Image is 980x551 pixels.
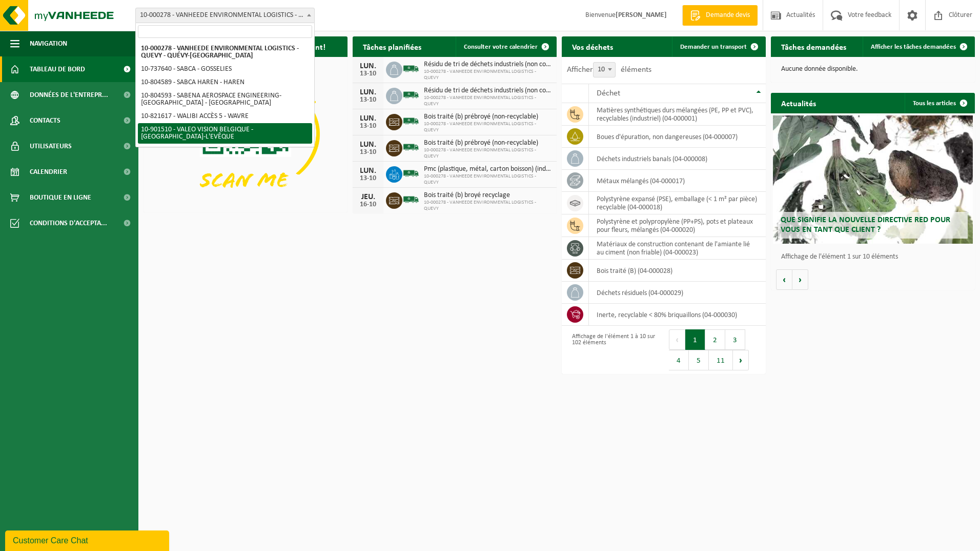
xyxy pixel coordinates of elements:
td: matières synthétiques durs mélangées (PE, PP et PVC), recyclables (industriel) (04-000001) [589,103,766,126]
img: BL-SO-LV [402,112,420,130]
img: BL-SO-LV [402,191,420,208]
div: 13-10 [358,70,378,77]
span: Résidu de tri de déchets industriels (non comparable au déchets ménagers) [424,87,552,95]
h2: Actualités [771,93,826,113]
a: Demande devis [682,5,758,26]
div: Affichage de l'élément 1 à 10 sur 102 éléments [567,328,659,371]
span: Utilisateurs [30,133,72,159]
span: 10-000278 - VANHEEDE ENVIRONMENTAL LOGISTICS - QUEVY [424,147,552,160]
div: JEU. [358,193,378,201]
span: Consulter votre calendrier [464,44,538,50]
span: 10-000278 - VANHEEDE ENVIRONMENTAL LOGISTICS - QUEVY - QUÉVY-LE-GRAND [136,8,314,23]
span: Calendrier [30,159,67,185]
td: polystyrène et polypropylène (PP+PS), pots et plateaux pour fleurs, mélangés (04-000020) [589,214,766,237]
li: 10-804593 - SABENA AEROSPACE ENGINEERING-[GEOGRAPHIC_DATA] - [GEOGRAPHIC_DATA] [138,89,312,110]
span: 10-000278 - VANHEEDE ENVIRONMENTAL LOGISTICS - QUEVY [424,121,552,133]
button: Vorige [776,269,792,290]
h2: Vos déchets [562,36,623,56]
span: Que signifie la nouvelle directive RED pour vous en tant que client ? [781,216,950,234]
a: Consulter votre calendrier [456,36,556,57]
span: 10 [593,62,616,77]
span: Résidu de tri de déchets industriels (non comparable au déchets ménagers) [424,61,552,69]
a: Tous les articles [905,93,974,113]
strong: [PERSON_NAME] [616,11,667,19]
label: Afficher éléments [567,66,651,74]
li: 10-821617 - WALIBI ACCÈS 5 - WAVRE [138,110,312,123]
button: Previous [669,329,685,350]
span: Conditions d'accepta... [30,210,107,236]
div: 13-10 [358,175,378,182]
span: Bois traité (b) broyé recyclage [424,191,552,200]
span: Bois traité (b) prébroyé (non-recyclable) [424,139,552,147]
div: LUN. [358,114,378,123]
div: LUN. [358,88,378,96]
button: 2 [705,329,725,350]
span: Tableau de bord [30,56,85,82]
li: 10-901510 - VALEO VISION BELGIQUE - [GEOGRAPHIC_DATA]-L'EVÊQUE [138,123,312,144]
td: déchets industriels banals (04-000008) [589,148,766,170]
td: métaux mélangés (04-000017) [589,170,766,192]
td: matériaux de construction contenant de l'amiante lié au ciment (non friable) (04-000023) [589,237,766,260]
a: Afficher les tâches demandées [863,36,974,57]
span: Demande devis [703,10,752,21]
h2: Tâches demandées [771,36,856,56]
div: LUN. [358,62,378,70]
span: Afficher les tâches demandées [871,44,956,50]
button: Next [733,350,749,370]
span: 10 [594,63,615,77]
button: 5 [689,350,709,370]
span: Pmc (plastique, métal, carton boisson) (industriel) [424,165,552,173]
span: 10-000278 - VANHEEDE ENVIRONMENTAL LOGISTICS - QUEVY [424,200,552,212]
span: Données de l'entrepr... [30,82,108,108]
div: 16-10 [358,201,378,208]
span: 10-000278 - VANHEEDE ENVIRONMENTAL LOGISTICS - QUEVY [424,173,552,186]
div: LUN. [358,141,378,149]
div: 13-10 [358,123,378,130]
button: 11 [709,350,733,370]
div: 13-10 [358,96,378,104]
p: Affichage de l'élément 1 sur 10 éléments [781,253,970,261]
td: bois traité (B) (04-000028) [589,260,766,282]
li: 10-983590 - VALEO VISION - REMITRANS - GHISLENGHIEN [138,144,312,157]
li: 10-804589 - SABCA HAREN - HAREN [138,76,312,89]
span: Boutique en ligne [30,185,91,210]
img: BL-SO-LV [402,86,420,104]
h2: Tâches planifiées [353,36,432,56]
span: Demander un transport [680,44,747,50]
button: Volgende [792,269,808,290]
iframe: chat widget [5,528,171,551]
span: 10-000278 - VANHEEDE ENVIRONMENTAL LOGISTICS - QUEVY [424,95,552,107]
p: Aucune donnée disponible. [781,66,965,73]
span: Contacts [30,108,60,133]
div: LUN. [358,167,378,175]
button: 3 [725,329,745,350]
button: 4 [669,350,689,370]
span: Bois traité (b) prébroyé (non-recyclable) [424,113,552,121]
div: 13-10 [358,149,378,156]
li: 10-000278 - VANHEEDE ENVIRONMENTAL LOGISTICS - QUEVY - QUÉVY-[GEOGRAPHIC_DATA] [138,42,312,63]
span: Navigation [30,31,67,56]
td: inerte, recyclable < 80% briquaillons (04-000030) [589,304,766,326]
td: boues d'épuration, non dangereuses (04-000007) [589,126,766,148]
span: Déchet [597,89,620,97]
td: polystyrène expansé (PSE), emballage (< 1 m² par pièce) recyclable (04-000018) [589,192,766,214]
span: 10-000278 - VANHEEDE ENVIRONMENTAL LOGISTICS - QUEVY - QUÉVY-LE-GRAND [135,8,315,23]
img: BL-SO-LV [402,139,420,156]
a: Demander un transport [672,36,765,57]
span: 10-000278 - VANHEEDE ENVIRONMENTAL LOGISTICS - QUEVY [424,69,552,81]
li: 10-737640 - SABCA - GOSSELIES [138,63,312,76]
img: BL-SO-LV [402,60,420,77]
a: Que signifie la nouvelle directive RED pour vous en tant que client ? [773,115,973,244]
button: 1 [685,329,705,350]
img: BL-SO-LV [402,165,420,182]
td: déchets résiduels (04-000029) [589,282,766,304]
